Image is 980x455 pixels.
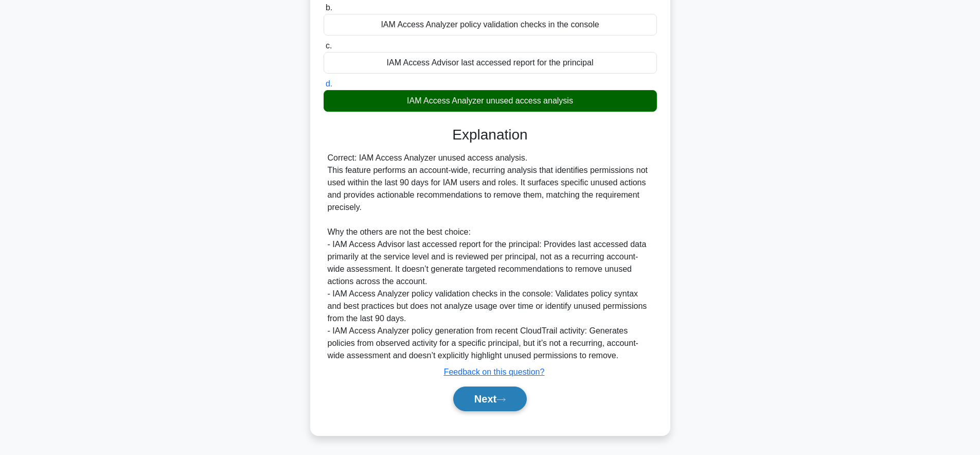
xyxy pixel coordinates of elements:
[324,90,657,112] div: IAM Access Analyzer unused access analysis
[453,387,527,411] button: Next
[330,126,651,144] h3: Explanation
[326,79,332,88] span: d.
[324,52,657,74] div: IAM Access Advisor last accessed report for the principal
[326,3,332,12] span: b.
[324,14,657,36] div: IAM Access Analyzer policy validation checks in the console
[444,367,545,376] a: Feedback on this question?
[328,152,653,362] div: Correct: IAM Access Analyzer unused access analysis. This feature performs an account-wide, recur...
[326,41,332,50] span: c.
